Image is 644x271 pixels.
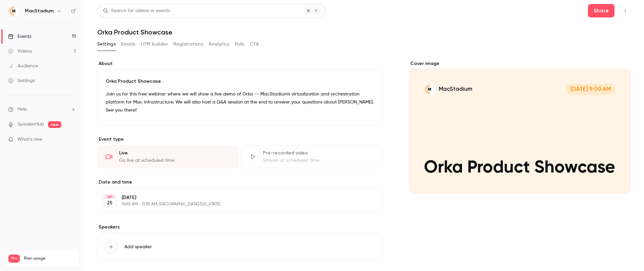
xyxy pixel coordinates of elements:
[17,106,27,113] span: Help
[25,8,54,14] h6: MacStadium
[107,200,112,206] p: 25
[8,77,35,84] div: Settings
[8,6,19,16] img: MacStadium
[97,179,382,186] label: Date and time
[263,157,374,164] div: Stream at scheduled time
[235,39,245,50] button: Polls
[97,60,382,67] label: About
[68,137,76,143] iframe: Noticeable Trigger
[263,150,374,156] div: Pre-recorded video
[8,33,31,40] div: Events
[97,136,382,143] p: Event type
[588,4,614,17] button: Share
[17,136,43,143] span: What's new
[104,195,116,199] div: SEP
[8,63,38,69] div: Audience
[209,39,229,50] button: Analytics
[8,255,20,263] span: Pro
[103,7,170,14] div: Search for videos or events
[141,39,168,50] button: UTM builder
[97,28,631,36] h1: Orka Product Showcase
[97,39,116,50] button: Settings
[122,202,346,207] p: 11:00 AM - 11:30 AM, [GEOGRAPHIC_DATA]/[US_STATE]
[8,48,32,55] div: Videos
[409,60,631,67] label: Cover image
[106,78,374,85] p: Orka Product Showcase
[17,121,44,128] a: SpeakerHub
[106,90,374,114] p: Join us for this free webinar where we will show a live demo of Orka -- MacStadium's virtualizati...
[124,244,152,250] span: Add speaker
[24,256,75,261] span: Plan usage
[409,60,631,193] section: Cover image
[48,121,61,128] span: new
[97,224,382,230] label: Speakers
[173,39,203,50] button: Registrations
[119,150,230,156] div: Live
[121,39,135,50] button: Emails
[8,106,76,113] li: help-dropdown-opener
[97,233,382,261] button: Add speaker
[122,194,346,201] p: [DATE]
[97,145,238,168] div: LiveGo live at scheduled time
[250,39,259,50] button: CTA
[241,145,382,168] div: Pre-recorded videoStream at scheduled time
[119,157,230,164] div: Go live at scheduled time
